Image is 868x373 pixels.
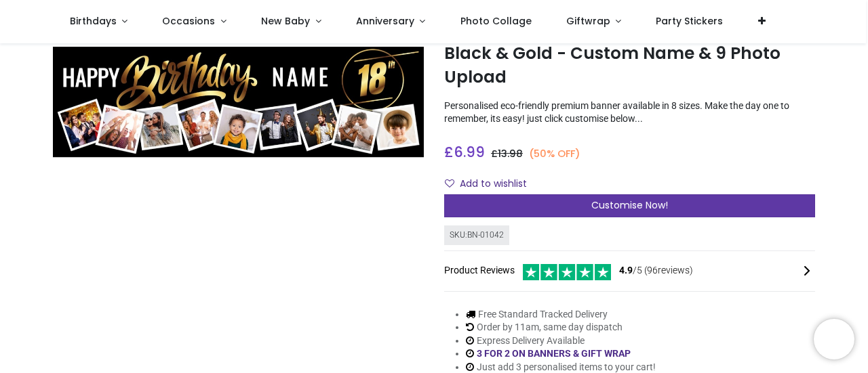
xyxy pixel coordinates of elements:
[529,147,580,161] small: (50% OFF)
[444,173,538,196] button: Add to wishlistAdd to wishlist
[444,142,485,162] span: £
[566,14,610,28] span: Giftwrap
[261,14,310,28] span: New Baby
[466,334,656,348] li: Express Delivery Available
[477,348,631,359] a: 3 FOR 2 ON BANNERS & GIFT WRAP
[656,14,723,28] span: Party Stickers
[466,308,656,322] li: Free Standard Tracked Delivery
[466,321,656,334] li: Order by 11am, same day dispatch
[591,198,668,212] span: Customise Now!
[444,225,509,245] div: SKU: BN-01042
[491,147,523,160] span: £
[814,319,854,359] iframe: Brevo live chat
[445,179,454,188] i: Add to wishlist
[498,147,523,160] span: 13.98
[619,264,693,278] span: /5 ( 96 reviews)
[454,142,485,162] span: 6.99
[53,47,424,158] img: Personalised Happy 18th Birthday Banner - Black & Gold - Custom Name & 9 Photo Upload
[70,14,117,28] span: Birthdays
[444,19,815,89] h1: Personalised Happy 18th Birthday Banner - Black & Gold - Custom Name & 9 Photo Upload
[356,14,414,28] span: Anniversary
[444,262,815,280] div: Product Reviews
[619,265,633,276] span: 4.9
[460,14,532,28] span: Photo Collage
[444,100,815,126] p: Personalised eco-friendly premium banner available in 8 sizes. Make the day one to remember, its ...
[162,14,215,28] span: Occasions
